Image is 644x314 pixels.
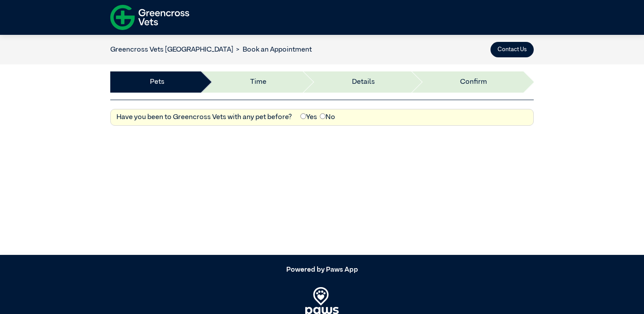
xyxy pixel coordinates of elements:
[320,112,335,123] label: No
[110,266,534,274] h5: Powered by Paws App
[320,113,326,119] input: No
[150,77,165,87] a: Pets
[116,112,292,123] label: Have you been to Greencross Vets with any pet before?
[110,45,312,55] nav: breadcrumb
[490,42,534,57] button: Contact Us
[233,45,312,55] li: Book an Appointment
[300,113,306,119] input: Yes
[300,112,317,123] label: Yes
[110,2,189,33] img: f-logo
[110,46,233,53] a: Greencross Vets [GEOGRAPHIC_DATA]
